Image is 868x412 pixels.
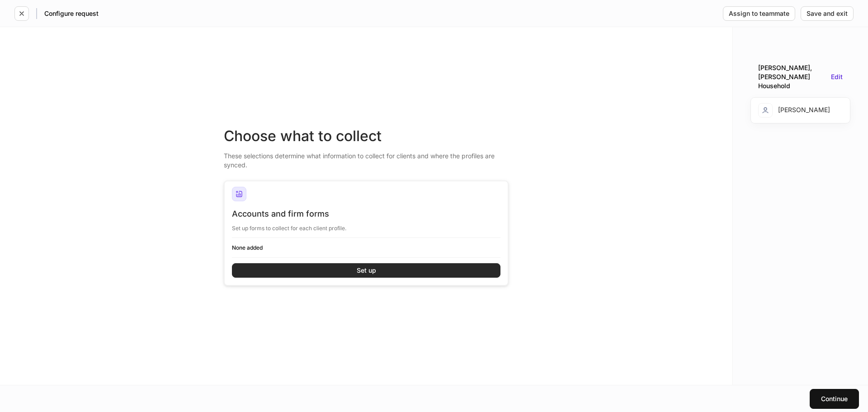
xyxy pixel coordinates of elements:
[44,9,99,18] h5: Configure request
[831,74,843,80] button: Edit
[723,6,795,21] button: Assign to teammate
[224,126,509,146] div: Choose what to collect
[232,243,500,252] h6: None added
[758,103,830,118] div: [PERSON_NAME]
[821,396,848,402] div: Continue
[758,63,827,90] div: [PERSON_NAME], [PERSON_NAME] Household
[810,389,859,409] button: Continue
[232,219,500,232] div: Set up forms to collect for each client profile.
[801,6,854,21] button: Save and exit
[232,263,500,278] button: Set up
[224,146,509,170] div: These selections determine what information to collect for clients and where the profiles are syn...
[232,208,500,219] div: Accounts and firm forms
[357,267,376,274] div: Set up
[807,10,848,17] div: Save and exit
[729,10,789,17] div: Assign to teammate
